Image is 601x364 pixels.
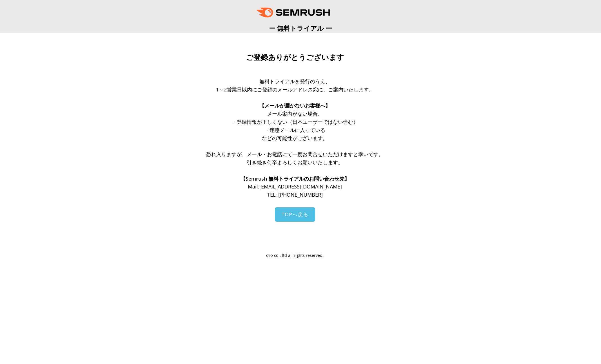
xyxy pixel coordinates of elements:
[266,253,324,258] span: oro co., ltd all rights reserved.
[282,211,308,218] span: TOPへ戻る
[247,159,343,166] span: 引き続き何卒よろしくお願いいたします。
[264,127,325,133] span: ・迷惑メールに入っている
[262,135,328,141] span: などの可能性がございます。
[246,53,344,62] span: ご登録ありがとうございます
[206,151,384,158] span: 恐れ入りますが、メール・お電話にて一度お問合せいただけますと幸いです。
[267,191,323,198] span: TEL: [PHONE_NUMBER]
[241,175,350,182] span: 【Semrush 無料トライアルのお問い合わせ先】
[248,183,342,190] span: Mail: [EMAIL_ADDRESS][DOMAIN_NAME]
[275,207,315,222] a: TOPへ戻る
[216,86,374,93] span: 1～2営業日以内にご登録のメールアドレス宛に、ご案内いたします。
[267,110,323,117] span: メール案内がない場合、
[232,118,358,125] span: ・登録情報が正しくない（日本ユーザーではない含む）
[259,102,330,109] span: 【メールが届かないお客様へ】
[269,24,332,33] span: ー 無料トライアル ー
[259,78,330,85] span: 無料トライアルを発行のうえ、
